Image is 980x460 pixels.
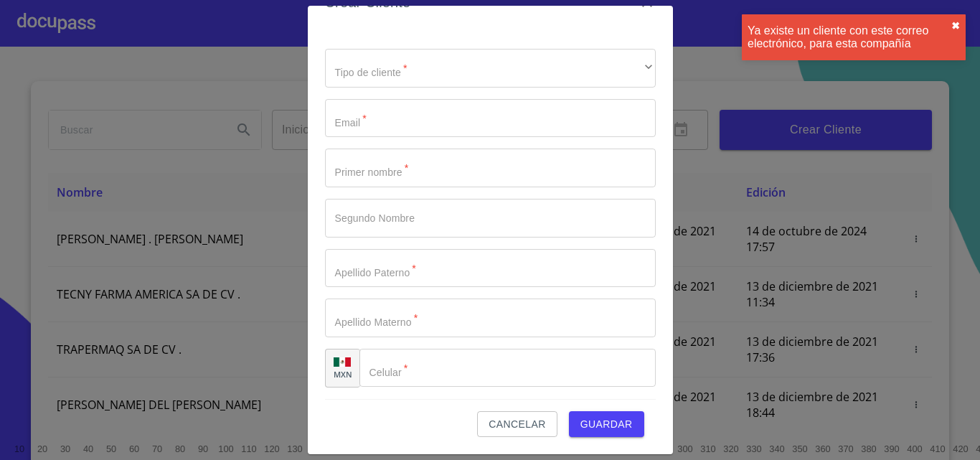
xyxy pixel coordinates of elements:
[580,416,633,433] span: Guardar
[569,411,644,438] button: Guardar
[477,411,557,438] button: Cancelar
[489,416,545,433] span: Cancelar
[334,357,351,367] img: R93DlvwvvjP9fbrDwZeCRYBHk45OWMq+AAOlFVsxT89f82nwPLnD58IP7+ANJEaWYhP0Tx8kkA0WlQMPQsAAgwAOmBj20AXj6...
[325,49,656,88] div: ​
[748,24,951,50] div: Ya existe un cliente con este correo electrónico, para esta compañía
[334,369,352,380] p: MXN
[951,20,960,32] button: close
